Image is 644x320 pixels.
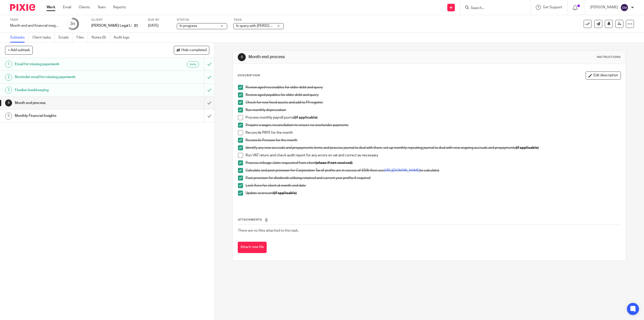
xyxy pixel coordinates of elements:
[238,53,246,61] div: 4
[97,5,106,10] a: Team
[246,138,620,143] p: Reconcile Pension for the month
[10,23,60,28] div: Month end and financial insights
[59,33,73,43] a: Emails
[70,21,75,27] div: 3
[586,72,621,80] button: Edit description
[177,18,227,22] label: Status
[5,46,33,54] button: + Add subtask
[246,123,620,128] p: Prepare a wages reconciliation to ensure no over/under payments
[10,4,35,11] img: Pixie
[246,92,620,97] p: Review aged payables for older debt and query
[246,175,620,181] p: Post provision for dividends utilising retained and current year profits if required
[246,85,620,90] p: Review aged receivables for older debt and query
[246,191,620,196] p: Update scorecard
[246,115,620,120] p: Process monthly payroll journal
[92,33,110,43] a: Notes (0)
[246,153,620,158] p: Run VAT return and check audit report for any errors on vat and correct as necessary
[10,33,29,43] a: Subtasks
[246,168,620,173] p: Calculate and post provision for Corporation Tax (if profits are in excess of £50k then use to ca...
[148,18,171,22] label: Due by
[543,6,562,9] span: Get Support
[79,5,90,10] a: Clients
[148,24,158,27] span: [DATE]
[5,99,12,106] div: 4
[238,74,260,78] p: Description
[181,48,207,52] span: Hide completed
[470,6,515,11] input: Search
[516,146,539,150] strong: (if applicable)
[597,55,621,59] div: Instructions
[5,61,12,68] div: 1
[246,130,620,135] p: Reconcile PAYE for the month
[15,112,138,120] h1: Monthly Financial Insights
[246,108,620,113] p: Run monthly depreciation
[295,116,317,119] strong: (if applicable)
[384,169,420,172] a: [URL][DOMAIN_NAME]
[91,18,142,22] label: Client
[15,60,138,68] h1: Email for missing paperwork
[187,61,199,67] div: Auto
[10,18,60,22] label: Task
[63,5,71,10] a: Email
[238,229,299,232] span: There are no files attached to this task.
[246,100,620,105] p: Check for new fixed assets and add to FA register
[113,5,126,10] a: Reports
[15,99,138,107] h1: Month end process
[76,33,88,43] a: Files
[5,113,12,120] div: 5
[233,18,284,22] label: Tags
[15,86,138,94] h1: Finalise bookkeeping
[238,242,267,253] button: Attach new file
[114,33,133,43] a: Audit logs
[246,183,620,188] p: Lock Xero for client at month end date
[246,160,620,165] p: Process mileage claim requested from client
[246,145,620,150] p: Identify any new accruals and prepayments items and process journal to deal with them, set up mon...
[72,23,75,25] small: /5
[47,5,55,10] a: Work
[249,54,440,60] h1: Month end process
[236,24,285,28] span: In query with [PERSON_NAME]
[15,73,138,81] h1: Reminder email for missing paperwork
[32,33,55,43] a: Client tasks
[91,23,132,28] p: [PERSON_NAME] Legal Ltd
[5,74,12,81] div: 2
[5,87,12,94] div: 3
[174,46,209,54] button: Hide completed
[316,161,352,165] strong: (chase if not received)
[238,218,262,221] span: Attachments
[590,5,618,10] p: [PERSON_NAME]
[274,191,297,195] strong: (if applicable)
[180,24,197,28] span: In progress
[620,4,628,12] img: svg%3E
